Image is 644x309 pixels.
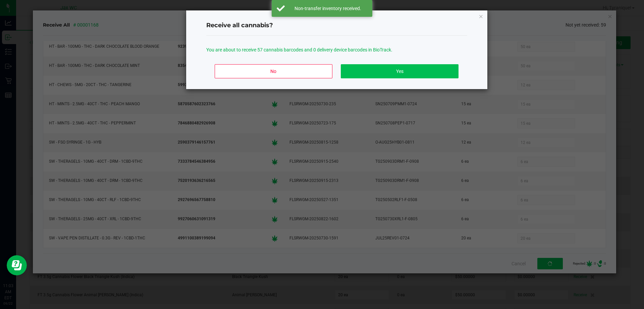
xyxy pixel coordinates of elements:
div: Non-transfer inventory received. [288,5,367,12]
p: You are about to receive 57 cannabis barcodes and 0 delivery device barcodes in BioTrack. [206,46,467,53]
h4: Receive all cannabis? [206,21,467,30]
button: Close [479,12,483,20]
button: No [215,64,332,78]
button: Yes [341,64,458,78]
iframe: Resource center [7,255,27,275]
